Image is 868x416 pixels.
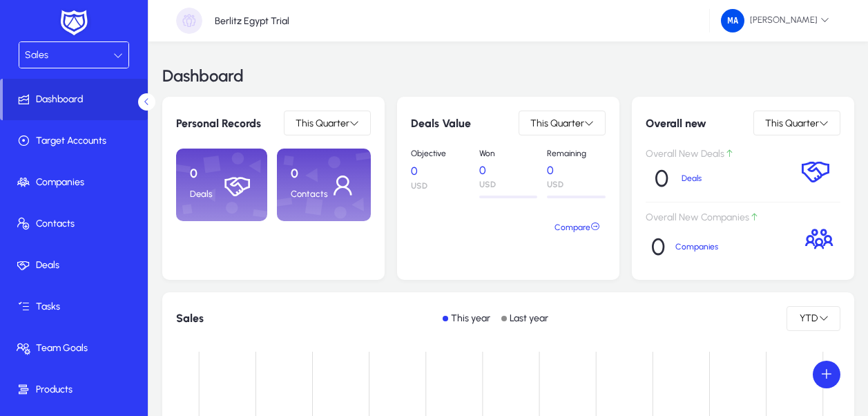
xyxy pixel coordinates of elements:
[190,189,222,200] p: Deals
[479,164,538,177] p: 0
[57,8,91,37] img: white-logo.png
[176,8,202,34] img: organization-placeholder.png
[765,117,819,129] span: This Quarter
[3,203,151,245] a: Contacts
[554,217,600,238] span: Compare
[753,111,840,135] button: This Quarter
[3,286,151,328] a: Tasks
[651,233,665,261] p: 0
[25,49,48,61] span: Sales
[710,8,840,33] button: [PERSON_NAME]
[3,258,151,272] span: Deals
[3,217,151,231] span: Contacts
[411,117,471,130] h6: Deals Value
[787,306,840,331] button: YTD
[411,164,470,178] p: 0
[3,176,151,189] span: Companies
[411,181,470,191] p: USD
[3,93,148,106] span: Dashboard
[646,212,793,224] p: Overall New Companies
[510,312,548,324] p: Last year
[176,312,204,325] h1: Sales
[215,15,289,27] p: Berlitz Egypt Trial
[284,111,371,135] button: This Quarter
[176,117,261,130] h6: Personal Records
[162,68,244,84] h3: Dashboard
[479,149,538,158] p: Won
[291,189,328,200] p: Contacts
[3,341,151,355] span: Team Goals
[3,383,151,397] span: Products
[296,117,349,129] span: This Quarter
[547,164,606,177] p: 0
[291,167,328,182] p: 0
[411,149,470,159] p: Objective
[3,369,151,410] a: Products
[721,9,829,32] span: [PERSON_NAME]
[3,120,151,162] a: Target Accounts
[646,117,706,130] h6: Overall new
[798,312,819,324] span: YTD
[3,328,151,369] a: Team Goals
[682,173,720,183] p: Deals
[3,162,151,203] a: Companies
[3,300,151,314] span: Tasks
[549,215,606,240] button: Compare
[675,242,730,252] p: Companies
[3,245,151,286] a: Deals
[721,9,744,32] img: 126.png
[479,180,538,189] p: USD
[3,134,151,148] span: Target Accounts
[451,312,490,324] p: This year
[547,180,606,189] p: USD
[530,117,584,129] span: This Quarter
[190,167,222,182] p: 0
[646,149,787,160] p: Overall New Deals
[655,164,668,193] p: 0
[547,149,606,158] p: Remaining
[519,111,606,135] button: This Quarter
